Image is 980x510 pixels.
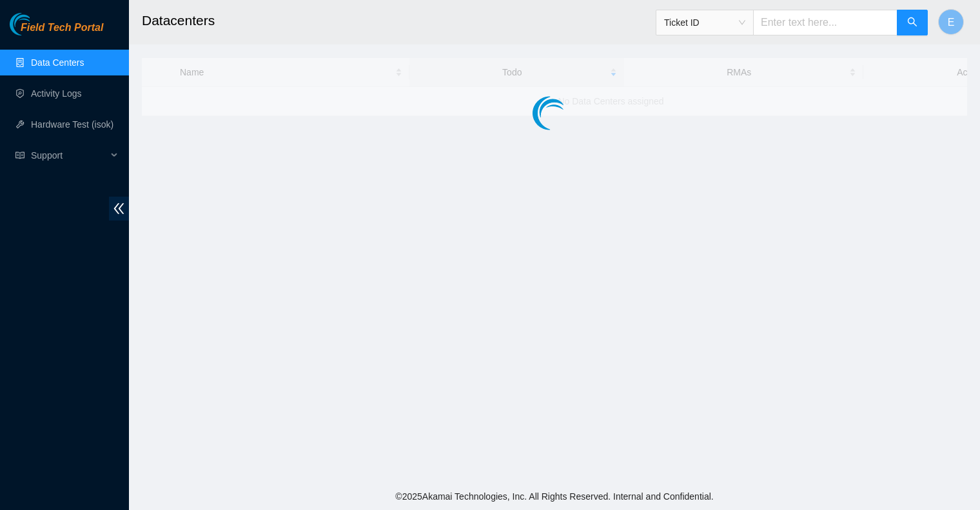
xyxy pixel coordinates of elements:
footer: © 2025 Akamai Technologies, Inc. All Rights Reserved. Internal and Confidential. [129,483,980,510]
button: E [938,9,964,35]
a: Hardware Test (isok) [31,119,113,130]
img: Akamai Technologies [10,13,65,35]
span: search [907,17,917,29]
a: Data Centers [31,57,84,68]
a: Activity Logs [31,88,82,99]
a: Akamai TechnologiesField Tech Portal [10,23,103,40]
span: Field Tech Portal [21,22,103,34]
span: read [15,151,24,160]
input: Enter text here... [753,10,897,35]
span: Support [31,142,107,168]
span: Ticket ID [664,13,745,32]
span: double-left [109,197,129,221]
span: E [948,14,955,30]
button: search [897,10,928,35]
